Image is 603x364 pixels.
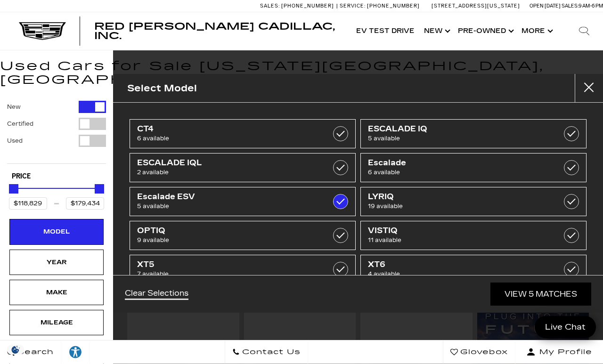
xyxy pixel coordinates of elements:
a: Live Chat [535,316,596,338]
a: [STREET_ADDRESS][US_STATE] [432,3,520,9]
div: Minimum Price [9,184,18,194]
a: Contact Us [225,340,308,364]
button: Close [575,74,603,102]
img: Cadillac Dark Logo with Cadillac White Text [19,22,66,40]
span: ESCALADE IQL [137,158,317,168]
div: Price [9,181,104,210]
a: Red [PERSON_NAME] Cadillac, Inc. [94,22,342,40]
input: Maximum [66,197,104,210]
span: Search [15,346,54,359]
h2: Select Model [127,81,197,96]
span: 19 available [368,202,547,211]
a: XT57 available [130,255,356,284]
img: Opt-Out Icon [5,345,26,355]
a: XT64 available [360,255,587,284]
div: MakeMake [9,280,104,305]
div: YearYear [9,250,104,275]
span: LYRIQ [368,192,547,202]
span: 4 available [368,269,547,279]
a: View 5 Matches [490,283,591,306]
a: EV Test Drive [351,12,419,50]
a: Escalade ESV5 available [130,187,356,216]
span: Escalade [368,158,547,168]
span: [PHONE_NUMBER] [367,3,420,9]
span: Red [PERSON_NAME] Cadillac, Inc. [94,21,335,41]
a: Pre-Owned [453,12,517,50]
span: Sales: [260,3,280,9]
button: Open user profile menu [515,340,603,364]
div: MileageMileage [9,310,104,335]
button: More [517,12,556,50]
span: XT5 [137,260,317,269]
span: VISTIQ [368,226,547,235]
section: Click to Open Cookie Consent Modal [5,345,26,355]
a: Explore your accessibility options [61,340,90,364]
span: 11 available [368,235,547,245]
div: Model [33,226,80,237]
span: 9 AM-6 PM [579,3,603,9]
span: 7 available [137,269,317,279]
span: Contact Us [240,346,301,359]
div: Explore your accessibility options [61,345,90,359]
div: Mileage [33,317,80,328]
a: Glovebox [443,340,515,364]
span: 6 available [137,134,317,143]
div: ModelModel [9,219,104,244]
div: Make [33,287,80,298]
span: ESCALADE IQ [368,124,547,134]
label: New [7,102,21,112]
span: Escalade ESV [137,192,317,202]
a: LYRIQ19 available [360,187,587,216]
a: Escalade6 available [360,153,587,182]
h5: Price [12,172,101,181]
span: 9 available [137,235,317,245]
span: [PHONE_NUMBER] [281,3,334,9]
span: Sales: [562,3,579,9]
a: Sales: [PHONE_NUMBER] [260,3,336,8]
span: 5 available [368,134,547,143]
a: New [419,12,453,50]
a: VISTIQ11 available [360,221,587,250]
span: XT6 [368,260,547,269]
div: Filter by Vehicle Type [7,101,106,163]
span: 2 available [137,168,317,177]
a: Service: [PHONE_NUMBER] [336,3,422,8]
a: Clear Selections [125,289,188,300]
span: My Profile [536,346,592,359]
a: ESCALADE IQL2 available [130,153,356,182]
div: Year [33,257,80,267]
span: OPTIQ [137,226,317,235]
div: Maximum Price [95,184,104,194]
a: OPTIQ9 available [130,221,356,250]
span: Service: [340,3,366,9]
span: Glovebox [458,346,508,359]
span: Open [DATE] [530,3,561,9]
label: Used [7,136,23,146]
input: Minimum [9,197,47,210]
span: 6 available [368,168,547,177]
span: Live Chat [540,322,590,332]
div: Search [565,12,603,50]
a: CT46 available [130,119,356,148]
a: ESCALADE IQ5 available [360,119,587,148]
span: 5 available [137,202,317,211]
span: CT4 [137,124,317,134]
label: Certified [7,119,33,129]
